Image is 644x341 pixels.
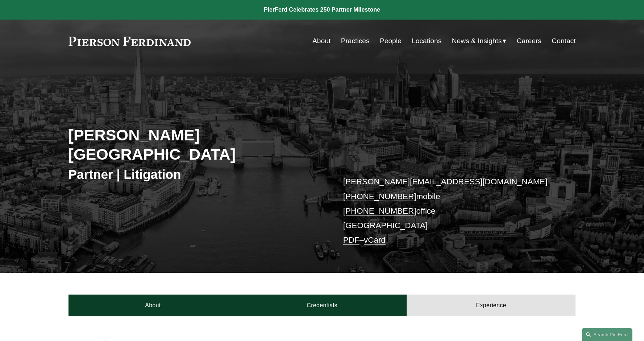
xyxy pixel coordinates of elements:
a: About [68,295,238,316]
a: Careers [517,34,541,48]
a: PDF [343,235,360,245]
a: [PERSON_NAME][EMAIL_ADDRESS][DOMAIN_NAME] [343,177,548,186]
a: vCard [364,235,386,245]
a: [PHONE_NUMBER] [343,206,416,215]
a: Contact [552,34,576,48]
a: People [380,34,402,48]
a: Experience [407,295,576,316]
a: folder dropdown [452,34,507,48]
h2: [PERSON_NAME][GEOGRAPHIC_DATA] [68,126,322,164]
a: Practices [341,34,370,48]
span: News & Insights [452,35,502,48]
h3: Partner | Litigation [68,167,322,182]
a: Search this site [582,328,632,341]
a: About [312,34,331,48]
p: mobile office [GEOGRAPHIC_DATA] – [343,174,554,248]
a: Locations [412,34,441,48]
a: Credentials [237,295,407,316]
a: [PHONE_NUMBER] [343,192,416,201]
